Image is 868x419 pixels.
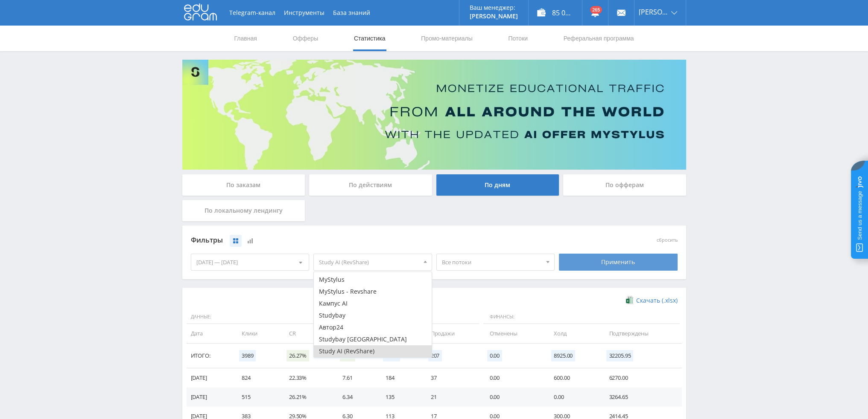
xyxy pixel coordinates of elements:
[353,26,386,51] a: Статистика
[233,324,281,343] td: Клики
[636,297,678,304] span: Скачать (.xlsx)
[314,345,432,357] button: Study AI (RevShare)
[551,350,575,361] span: 8925.00
[377,368,422,387] td: 184
[559,254,678,271] div: Применить
[481,368,546,387] td: 0.00
[187,387,233,407] td: [DATE]
[563,174,686,196] div: По офферам
[281,324,334,343] td: CR
[281,368,334,387] td: 22.33%
[481,324,546,343] td: Отменены
[606,350,633,361] span: 32205.95
[600,368,681,387] td: 6270.00
[483,310,680,324] span: Финансы:
[182,200,305,221] div: По локальному лендингу
[422,387,481,407] td: 21
[657,237,678,243] button: сбросить
[286,350,309,361] span: 26.27%
[239,350,256,361] span: 3989
[545,368,600,387] td: 600.00
[639,9,669,15] span: [PERSON_NAME]
[314,309,432,321] button: Studybay
[191,254,309,270] div: [DATE] — [DATE]
[314,274,432,286] button: MyStylus
[470,13,518,20] p: [PERSON_NAME]
[470,4,518,11] p: Ваш менеджер:
[422,368,481,387] td: 37
[600,387,681,407] td: 3264.65
[420,26,473,51] a: Промо-материалы
[182,60,686,170] img: Banner
[436,174,559,196] div: По дням
[319,254,419,270] span: Study AI (RevShare)
[507,26,529,51] a: Потоки
[187,344,233,368] td: Итого:
[233,387,281,407] td: 515
[545,387,600,407] td: 0.00
[563,26,635,51] a: Реферальная программа
[233,368,281,387] td: 824
[191,234,555,247] div: Фильтры
[487,350,502,361] span: 0.00
[422,324,481,343] td: Продажи
[281,387,334,407] td: 26.21%
[309,174,432,196] div: По действиям
[442,254,542,270] span: Все потоки
[314,321,432,333] button: Автор24
[545,324,600,343] td: Холд
[187,324,233,343] td: Дата
[187,310,375,324] span: Данные:
[377,387,422,407] td: 135
[314,333,432,345] button: Studybay [GEOGRAPHIC_DATA]
[626,296,633,304] img: xlsx
[626,296,677,305] a: Скачать (.xlsx)
[334,387,377,407] td: 6.34
[292,26,319,51] a: Офферы
[182,174,305,196] div: По заказам
[428,350,442,361] span: 207
[234,26,258,51] a: Главная
[314,286,432,298] button: MyStylus - Revshare
[481,387,546,407] td: 0.00
[187,368,233,387] td: [DATE]
[314,298,432,309] button: Кампус AI
[334,368,377,387] td: 7.61
[600,324,681,343] td: Подтверждены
